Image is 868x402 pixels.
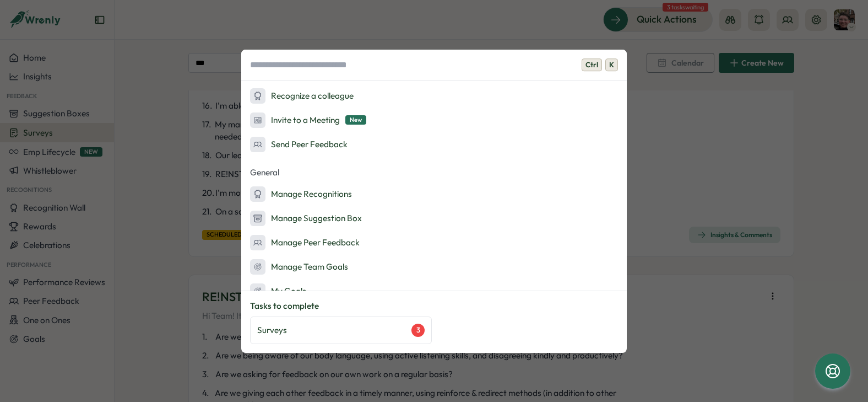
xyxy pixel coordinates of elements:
[257,324,287,336] p: Surveys
[250,112,366,128] div: Invite to a Meeting
[250,137,348,152] div: Send Peer Feedback
[250,88,354,104] div: Recognize a colleague
[250,186,352,202] div: Manage Recognitions
[241,207,627,229] button: Manage Suggestion Box
[345,115,366,125] span: New
[250,283,306,299] div: My Goals
[605,58,618,72] span: K
[241,109,627,131] button: Invite to a MeetingNew
[582,58,602,72] span: Ctrl
[241,164,627,181] p: General
[411,324,425,337] div: 3
[250,211,362,226] div: Manage Suggestion Box
[250,300,618,312] p: Tasks to complete
[241,232,627,254] button: Manage Peer Feedback
[241,280,627,302] button: My Goals
[250,259,348,275] div: Manage Team Goals
[241,85,627,107] button: Recognize a colleague
[241,256,627,278] button: Manage Team Goals
[241,133,627,156] button: Send Peer Feedback
[241,183,627,205] button: Manage Recognitions
[250,235,360,250] div: Manage Peer Feedback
